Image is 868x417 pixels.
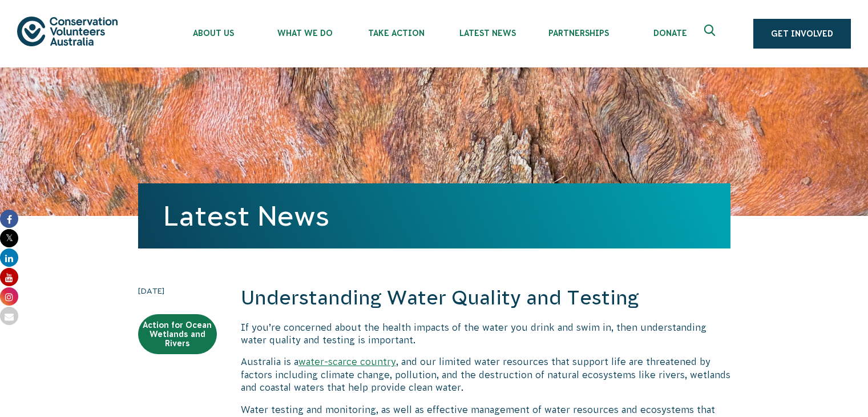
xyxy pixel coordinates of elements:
h2: Understanding Water Quality and Testing [241,284,730,312]
span: Take Action [350,29,442,38]
p: If you’re concerned about the health impacts of the water you drink and swim in, then understandi... [241,321,730,347]
span: About Us [168,29,259,38]
span: Latest News [442,29,533,38]
p: Australia is a , and our limited water resources that support life are threatened by factors incl... [241,355,730,394]
a: Get Involved [753,19,851,49]
span: Expand search box [704,25,718,43]
button: Expand search box Close search box [697,20,725,47]
time: [DATE] [138,284,217,297]
span: What We Do [259,29,350,38]
span: Partnerships [533,29,624,38]
a: Latest News [163,201,329,231]
span: Donate [624,29,716,38]
img: logo.svg [17,17,118,46]
a: Action for Ocean Wetlands and Rivers [138,314,217,354]
a: water-scarce country [298,356,396,367]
